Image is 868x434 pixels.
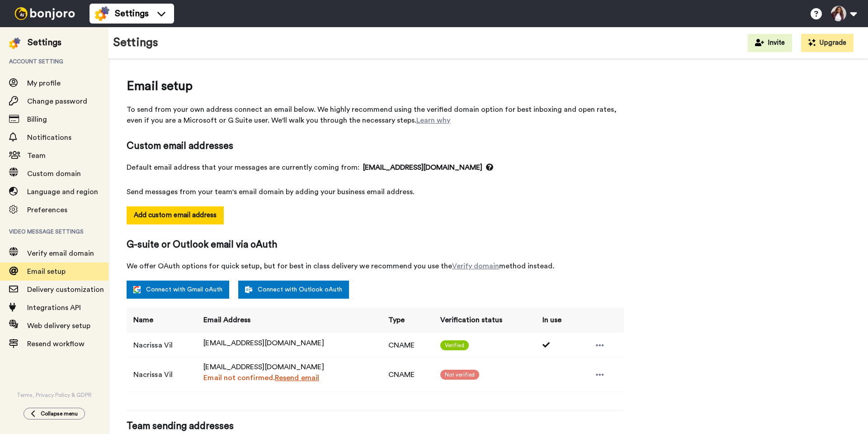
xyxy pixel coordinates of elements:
[115,7,149,20] span: Settings
[27,98,87,105] span: Change password
[801,34,854,52] button: Upgrade
[275,374,319,382] a: Resend email
[203,363,324,371] span: [EMAIL_ADDRESS][DOMAIN_NAME]
[133,286,141,293] img: google.svg
[382,333,434,358] td: CNAME
[24,408,85,420] button: Collapse menu
[440,370,479,380] span: Not verified
[127,139,624,153] span: Custom email addresses
[127,420,624,433] span: Team sending addresses
[27,250,94,257] span: Verify email domain
[27,268,66,275] span: Email setup
[127,238,624,252] span: G-suite or Outlook email via oAuth
[440,340,469,350] span: Verified
[127,333,197,358] td: Nacrissa Vil
[27,134,71,141] span: Notifications
[434,308,536,333] th: Verification status
[127,281,229,299] a: Connect with Gmail oAuth
[27,188,98,196] span: Language and region
[127,358,197,391] td: Nacrissa Vil
[127,206,224,224] button: Add custom email address
[127,77,624,95] span: Email setup
[127,104,624,126] span: To send from your own address connect an email below. We highly recommend using the verified doma...
[452,262,499,270] a: Verify domain
[27,116,47,123] span: Billing
[27,80,61,87] span: My profile
[41,410,78,417] span: Collapse menu
[127,186,624,197] span: Send messages from your team's email domain by adding your business email address.
[127,261,624,272] span: We offer OAuth options for quick setup, but for best in class delivery we recommend you use the m...
[203,372,378,383] div: Email not confirmed.
[27,322,90,329] span: Web delivery setup
[28,36,61,49] div: Settings
[95,6,109,21] img: settings-colored.svg
[245,286,252,293] img: outlook-white.svg
[27,152,46,159] span: Team
[27,170,81,177] span: Custom domain
[238,281,349,299] a: Connect with Outlook oAuth
[11,7,79,20] img: bj-logo-header-white.svg
[363,162,493,173] span: [EMAIL_ADDRESS][DOMAIN_NAME]
[197,308,382,333] th: Email Address
[27,304,81,311] span: Integrations API
[416,117,450,124] a: Learn why
[748,34,792,52] button: Invite
[382,308,434,333] th: Type
[27,340,85,348] span: Resend workflow
[203,339,324,347] span: [EMAIL_ADDRESS][DOMAIN_NAME]
[542,341,552,348] i: Used 1 times
[536,308,577,333] th: In use
[113,36,158,49] h1: Settings
[27,286,104,293] span: Delivery customization
[127,162,624,173] span: Default email address that your messages are currently coming from:
[27,206,67,214] span: Preferences
[127,308,197,333] th: Name
[9,38,20,49] img: settings-colored.svg
[382,358,434,391] td: CNAME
